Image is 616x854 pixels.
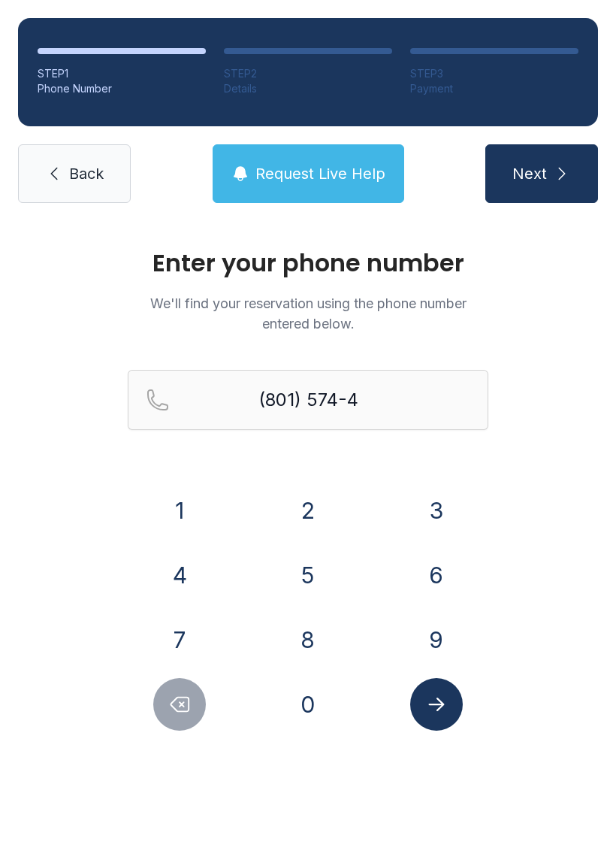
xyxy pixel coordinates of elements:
button: 0 [282,678,334,731]
div: Phone Number [38,81,206,96]
button: Submit lookup form [410,678,463,731]
div: STEP 1 [38,66,206,81]
div: STEP 3 [410,66,578,81]
button: Delete number [153,678,206,731]
div: STEP 2 [224,66,392,81]
h1: Enter your phone number [128,251,488,275]
button: 8 [282,613,334,666]
span: Request Live Help [255,163,385,184]
button: 7 [153,613,206,666]
button: 6 [410,549,463,601]
button: 9 [410,613,463,666]
span: Next [512,163,547,184]
span: Back [69,163,104,184]
div: Payment [410,81,578,96]
button: 1 [153,484,206,537]
button: 5 [282,549,334,601]
button: 3 [410,484,463,537]
div: Details [224,81,392,96]
button: 4 [153,549,206,601]
input: Reservation phone number [128,370,488,430]
p: We'll find your reservation using the phone number entered below. [128,293,488,334]
button: 2 [282,484,334,537]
